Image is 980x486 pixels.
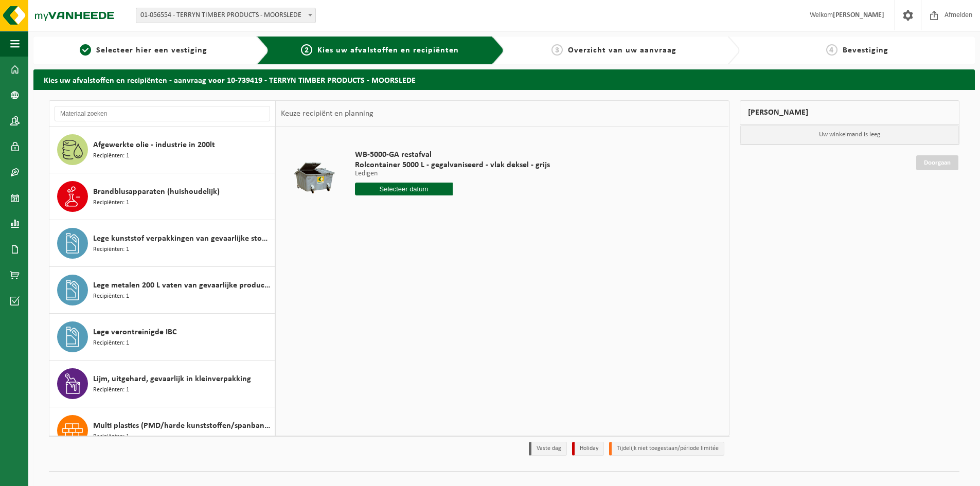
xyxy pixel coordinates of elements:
span: Selecteer hier een vestiging [96,46,207,55]
a: Doorgaan [916,155,958,170]
span: Recipiënten: 1 [93,338,129,348]
span: 01-056554 - TERRYN TIMBER PRODUCTS - MOORSLEDE [136,8,316,23]
span: WB-5000-GA restafval [355,150,550,160]
span: Recipiënten: 1 [93,385,129,395]
span: Recipiënten: 1 [93,292,129,301]
button: Lege verontreinigde IBC Recipiënten: 1 [49,314,275,361]
div: [PERSON_NAME] [740,100,960,125]
span: Lege kunststof verpakkingen van gevaarlijke stoffen [93,232,272,245]
li: Vaste dag [529,442,567,456]
button: Lege metalen 200 L vaten van gevaarlijke producten Recipiënten: 1 [49,267,275,314]
div: Keuze recipiënt en planning [276,101,379,127]
h2: Kies uw afvalstoffen en recipiënten - aanvraag voor 10-739419 - TERRYN TIMBER PRODUCTS - MOORSLEDE [33,69,975,89]
span: Kies uw afvalstoffen en recipiënten [317,46,459,55]
span: Recipiënten: 1 [93,151,129,161]
span: Lege verontreinigde IBC [93,326,176,338]
span: 4 [826,44,838,56]
p: Uw winkelmand is leeg [740,125,959,145]
span: 01-056554 - TERRYN TIMBER PRODUCTS - MOORSLEDE [136,8,315,23]
a: 1Selecteer hier een vestiging [39,44,248,57]
span: Recipiënten: 1 [93,245,129,255]
span: 1 [80,44,91,56]
span: 3 [551,44,563,56]
button: Multi plastics (PMD/harde kunststoffen/spanbanden/EPS/folie naturel/folie gemengd) Recipiënten: 1 [49,407,275,454]
li: Holiday [572,442,604,456]
button: Brandblusapparaten (huishoudelijk) Recipiënten: 1 [49,173,275,220]
p: Ledigen [355,170,550,177]
span: Brandblusapparaten (huishoudelijk) [93,186,220,198]
span: Recipiënten: 1 [93,198,129,208]
span: Bevestiging [843,46,888,55]
input: Selecteer datum [355,183,453,195]
li: Tijdelijk niet toegestaan/période limitée [609,442,724,456]
span: Afgewerkte olie - industrie in 200lt [93,139,215,151]
span: Rolcontainer 5000 L - gegalvaniseerd - vlak deksel - grijs [355,160,550,170]
span: Multi plastics (PMD/harde kunststoffen/spanbanden/EPS/folie naturel/folie gemengd) [93,420,272,432]
input: Materiaal zoeken [55,106,270,121]
strong: [PERSON_NAME] [833,11,884,19]
span: Lijm, uitgehard, gevaarlijk in kleinverpakking [93,373,251,385]
button: Lege kunststof verpakkingen van gevaarlijke stoffen Recipiënten: 1 [49,220,275,267]
span: Recipiënten: 1 [93,432,129,442]
span: Overzicht van uw aanvraag [568,46,676,55]
span: Lege metalen 200 L vaten van gevaarlijke producten [93,279,272,292]
button: Lijm, uitgehard, gevaarlijk in kleinverpakking Recipiënten: 1 [49,361,275,407]
span: 2 [301,44,312,56]
button: Afgewerkte olie - industrie in 200lt Recipiënten: 1 [49,127,275,173]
